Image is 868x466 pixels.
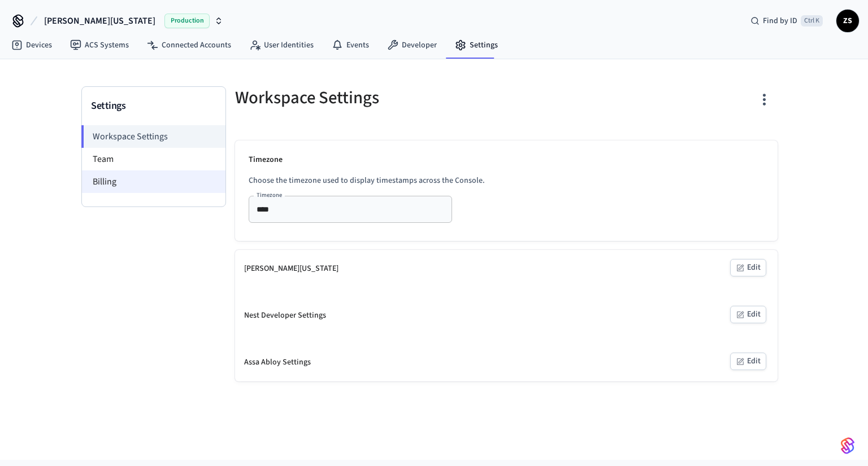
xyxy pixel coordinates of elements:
span: Production [164,14,210,28]
div: Assa Abloy Settings [244,357,311,368]
div: Find by IDCtrl K [741,11,832,31]
p: Choose the timezone used to display timestamps across the Console. [249,175,764,187]
a: User Identities [240,35,323,55]
button: Edit [730,353,766,370]
button: Edit [730,306,766,323]
a: Developer [378,35,446,55]
a: ACS Systems [61,35,138,55]
span: Find by ID [763,15,797,27]
div: Nest Developer Settings [244,310,326,322]
p: Timezone [249,154,764,166]
div: [PERSON_NAME][US_STATE] [244,263,338,275]
h5: Workspace Settings [235,86,500,109]
label: Timezone [257,191,282,199]
span: [PERSON_NAME][US_STATE] [44,14,155,28]
a: Settings [446,35,507,55]
li: Team [82,148,225,170]
span: ZS [837,11,858,31]
li: Billing [82,170,225,193]
button: Edit [730,259,766,276]
img: SeamLogoGradient.69752ec5.svg [841,437,854,455]
h3: Settings [91,98,216,114]
span: Ctrl K [801,15,823,27]
button: ZS [836,10,859,32]
a: Devices [2,35,61,55]
li: Workspace Settings [81,125,225,148]
a: Connected Accounts [138,35,240,55]
a: Events [323,35,378,55]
